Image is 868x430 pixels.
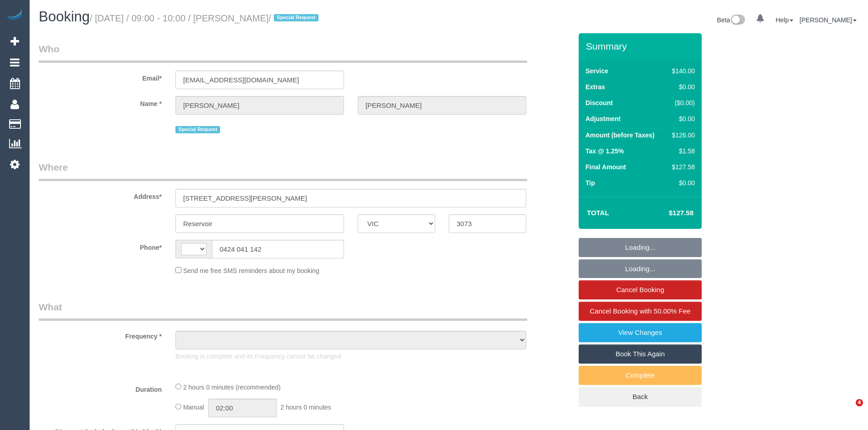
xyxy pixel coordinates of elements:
[586,162,626,172] label: Final Amount
[579,344,702,364] a: Book This Again
[586,178,595,187] label: Tip
[175,214,344,233] input: Suburb*
[668,114,695,123] div: $0.00
[586,114,621,123] label: Adjustment
[175,352,526,361] p: Booking is complete and its Frequency cannot be changed
[39,42,527,63] legend: Who
[175,126,220,133] span: Special Request
[668,82,695,91] div: $0.00
[32,96,169,108] label: Name *
[668,98,695,107] div: ($0.00)
[586,98,613,107] label: Discount
[586,82,605,91] label: Extras
[5,9,24,22] img: Automaid Logo
[776,16,793,24] a: Help
[586,41,697,51] h3: Summary
[175,96,344,115] input: First Name*
[668,162,695,172] div: $127.58
[800,16,857,24] a: [PERSON_NAME]
[590,307,691,315] span: Cancel Booking with 50.00% Fee
[175,71,344,89] input: Email*
[274,14,318,21] span: Special Request
[39,9,90,25] span: Booking
[269,13,321,23] span: /
[32,189,169,201] label: Address*
[183,404,204,411] span: Manual
[579,302,702,321] a: Cancel Booking with 50.00% Fee
[281,404,331,411] span: 2 hours 0 minutes
[668,66,695,76] div: $140.00
[39,300,527,321] legend: What
[856,399,863,406] span: 4
[586,66,608,76] label: Service
[642,209,693,217] h4: $127.58
[90,13,321,23] small: / [DATE] / 09:00 - 10:00 / [PERSON_NAME]
[32,382,169,394] label: Duration
[668,178,695,187] div: $0.00
[579,387,702,406] a: Back
[449,214,526,233] input: Post Code*
[579,323,702,342] a: View Changes
[730,15,745,26] img: New interface
[668,131,695,140] div: $126.00
[212,240,344,258] input: Phone*
[587,209,609,217] strong: Total
[579,280,702,299] a: Cancel Booking
[358,96,526,115] input: Last Name*
[668,147,695,156] div: $1.58
[32,71,169,83] label: Email*
[717,16,745,24] a: Beta
[32,329,169,341] label: Frequency *
[183,267,319,274] span: Send me free SMS reminders about my booking
[183,384,281,391] span: 2 hours 0 minutes (recommended)
[32,240,169,252] label: Phone*
[586,147,624,156] label: Tax @ 1.25%
[39,161,527,181] legend: Where
[586,131,654,140] label: Amount (before Taxes)
[837,399,859,421] iframe: Intercom live chat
